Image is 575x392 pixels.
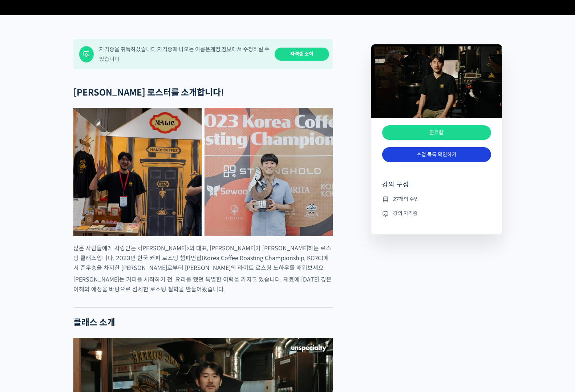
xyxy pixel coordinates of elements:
p: [PERSON_NAME]는 커피를 시작하기 전, 요리를 했던 특별한 이력을 가지고 있습니다. 재료에 [DATE] 깊은 이해와 애정을 바탕으로 섬세한 로스팅 철학을 만들어왔습니다. [73,275,333,294]
strong: [PERSON_NAME] 로스터를 소개합니다! [73,87,224,98]
a: 계정 정보 [210,46,232,53]
a: 홈 [2,230,48,248]
h2: 클래스 소개 [73,318,333,328]
span: 설정 [112,241,121,247]
a: 설정 [94,230,139,248]
p: 많은 사람들에게 사랑받는 <[PERSON_NAME]>의 대표, [PERSON_NAME]가 [PERSON_NAME]하는 로스팅 클래스입니다. 2023년 한국 커피 로스팅 챔피언... [73,243,333,273]
li: 27개의 수업 [382,195,491,203]
a: 수업 목록 확인하기 [382,147,491,162]
span: 홈 [23,241,27,247]
div: 자격증을 취득하셨습니다. 자격증에 나오는 이름은 에서 수정하실 수 있습니다. [99,44,270,64]
a: 자격증 조회 [275,48,329,61]
span: 대화 [66,242,75,247]
a: 대화 [48,230,94,248]
div: 완료함 [382,125,491,140]
h4: 강의 구성 [382,180,491,195]
li: 강의 자격증 [382,209,491,218]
